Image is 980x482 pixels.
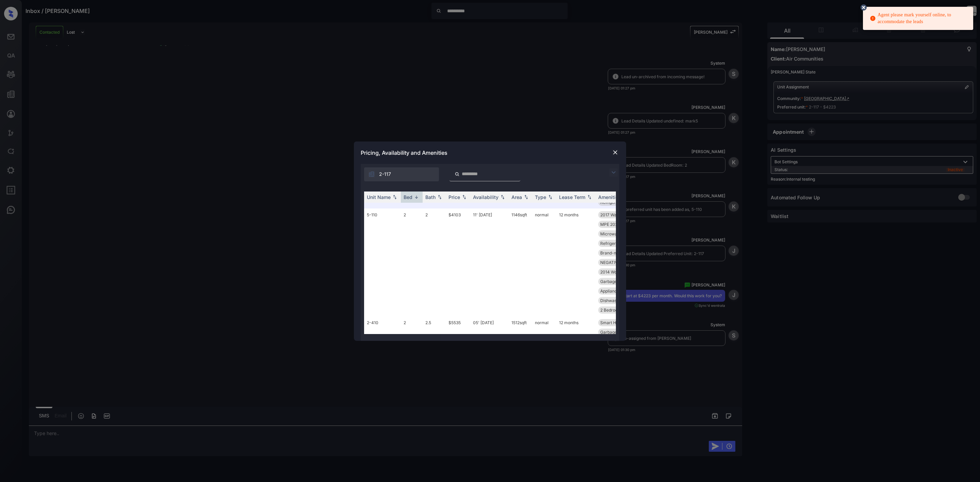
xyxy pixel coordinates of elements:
span: NEGATIVE Noise ... [600,260,636,265]
td: 2 [401,209,423,316]
div: Type [535,194,546,200]
span: Garbage disposa... [600,330,636,335]
span: 2017 Washer and... [600,212,636,217]
td: 2.5 [423,316,446,424]
img: sorting [499,195,506,199]
td: 2 [401,316,423,424]
td: 1512 sqft [509,316,532,424]
img: sorting [586,195,593,199]
img: close [612,149,619,156]
div: Area [511,194,522,200]
div: Price [448,194,460,200]
img: sorting [523,195,529,199]
span: Appliances Stai... [600,288,633,294]
img: icon-zuma [368,171,375,178]
td: 12 months [556,209,595,316]
td: normal [532,316,556,424]
img: icon-zuma [609,168,618,177]
div: Pricing, Availability and Amenities [354,142,626,164]
span: 2-117 [379,170,391,178]
span: 2 Bedroom K&B [600,308,631,313]
td: normal [532,209,556,316]
img: sorting [436,195,443,199]
td: 05' [DATE] [470,316,509,424]
span: MPE 2024 Pool F... [600,222,636,227]
div: Unit Name [367,194,391,200]
div: Amenities [598,194,621,200]
span: Garbage disposa... [600,279,636,284]
img: icon-zuma [455,171,460,177]
span: Smart Home Ther... [600,320,638,325]
td: 12 months [556,316,595,424]
div: Agent please mark yourself online, to accommodate the leads [870,9,968,28]
span: Dishwasher [600,298,623,303]
span: 2014 Wood Floor... [600,269,635,275]
td: 5-110 [364,209,401,316]
img: sorting [391,195,398,199]
div: Bed [404,194,412,200]
td: 2-410 [364,316,401,424]
img: sorting [413,195,420,200]
td: $4103 [446,209,470,316]
img: sorting [461,195,468,199]
div: Lease Term [559,194,585,200]
td: 11' [DATE] [470,209,509,316]
div: Bath [425,194,436,200]
td: 2 [423,209,446,316]
td: $5535 [446,316,470,424]
span: Refrigerator Le... [600,241,633,246]
img: sorting [547,195,554,199]
span: Microwave [600,231,622,236]
td: 1146 sqft [509,209,532,316]
span: Brand-new Bathr... [600,250,636,255]
div: Availability [473,194,499,200]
